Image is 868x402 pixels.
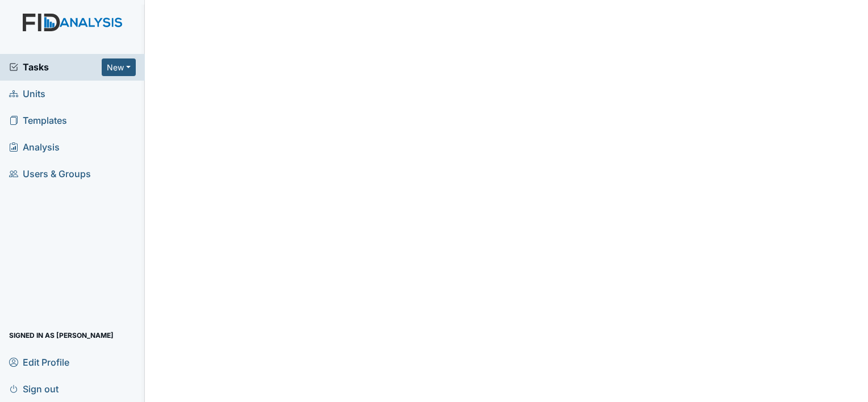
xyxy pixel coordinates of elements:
span: Analysis [9,139,60,156]
span: Templates [9,112,67,129]
a: Tasks [9,60,102,74]
span: Units [9,85,45,103]
button: New [102,58,136,76]
span: Sign out [9,380,59,397]
span: Signed in as [PERSON_NAME] [9,326,114,344]
span: Users & Groups [9,165,91,183]
span: Edit Profile [9,353,69,371]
